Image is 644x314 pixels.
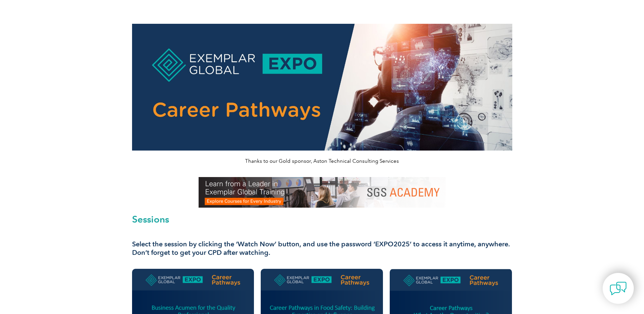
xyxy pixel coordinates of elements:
[132,24,512,151] img: career pathways
[199,177,446,208] img: SGS
[132,240,512,257] h3: Select the session by clicking the ‘Watch Now’ button, and use the password ‘EXPO2025’ to access ...
[610,280,627,297] img: contact-chat.png
[132,157,512,165] p: Thanks to our Gold sponsor, Aston Technical Consulting Services
[132,214,512,224] h2: Sessions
